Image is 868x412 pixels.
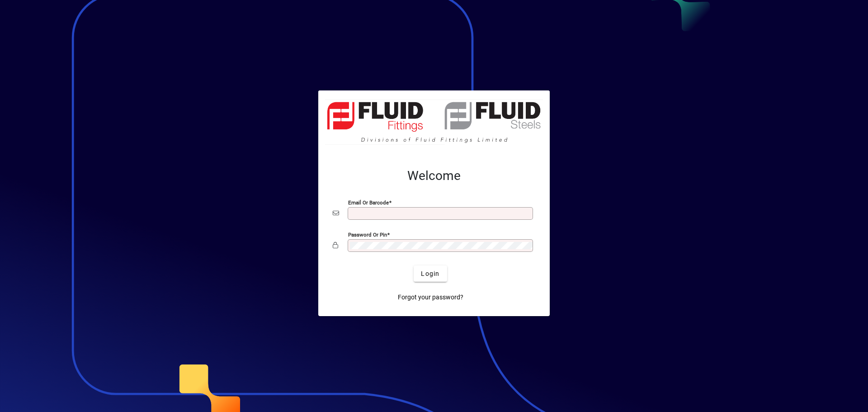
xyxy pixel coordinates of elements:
h2: Welcome [333,168,535,184]
span: Forgot your password? [398,293,463,302]
button: Login [414,265,447,282]
mat-label: Password or Pin [348,232,387,238]
span: Login [421,269,439,279]
a: Forgot your password? [394,289,467,305]
mat-label: Email or Barcode [348,199,389,206]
